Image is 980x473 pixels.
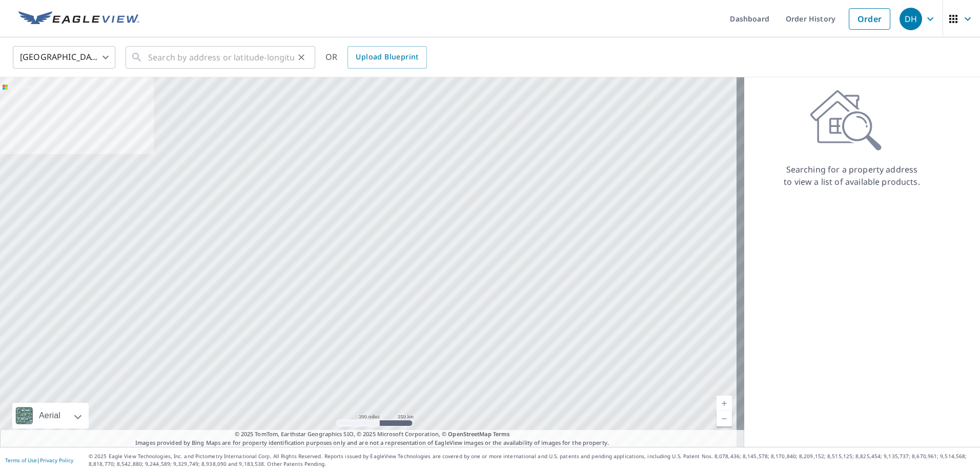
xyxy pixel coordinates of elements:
button: Clear [294,50,309,64]
input: Search by address or latitude-longitude [148,43,294,72]
img: EV Logo [18,11,139,27]
p: | [5,457,73,463]
a: Upload Blueprint [348,46,426,69]
a: Order [849,8,890,30]
div: Aerial [36,403,64,428]
div: [GEOGRAPHIC_DATA] [13,43,115,72]
a: Current Level 5, Zoom Out [717,411,732,426]
a: Terms of Use [5,457,37,464]
div: DH [900,8,922,30]
span: Upload Blueprint [356,51,418,63]
p: Searching for a property address to view a list of available products. [783,163,921,188]
a: OpenStreetMap [448,430,491,438]
span: © 2025 TomTom, Earthstar Geographics SIO, © 2025 Microsoft Corporation, © [235,430,510,439]
div: OR [325,46,427,69]
div: Aerial [12,403,89,428]
p: © 2025 Eagle View Technologies, Inc. and Pictometry International Corp. All Rights Reserved. Repo... [89,453,975,468]
a: Terms [493,430,510,438]
a: Current Level 5, Zoom In [717,396,732,411]
a: Privacy Policy [40,457,73,464]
